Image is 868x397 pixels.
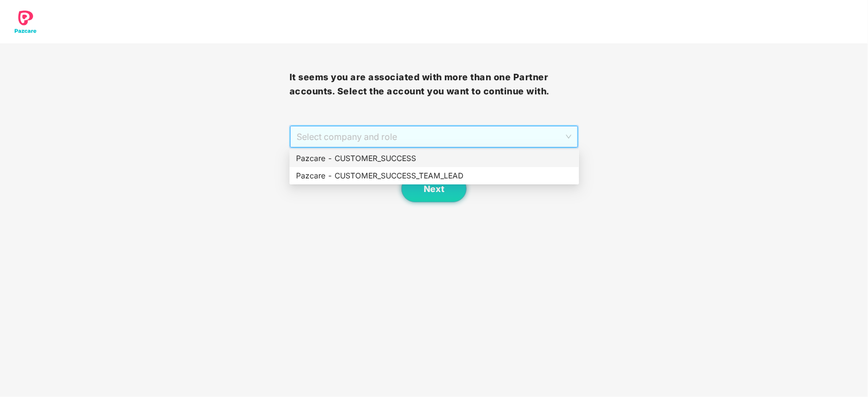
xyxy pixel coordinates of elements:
button: Next [401,175,467,202]
div: Pazcare - CUSTOMER_SUCCESS [290,150,579,167]
div: Pazcare - CUSTOMER_SUCCESS_TEAM_LEAD [296,170,573,182]
span: Next [424,184,444,194]
div: Pazcare - CUSTOMER_SUCCESS_TEAM_LEAD [290,167,579,184]
span: Select company and role [297,126,572,147]
div: Pazcare - CUSTOMER_SUCCESS [296,152,573,164]
h3: It seems you are associated with more than one Partner accounts. Select the account you want to c... [290,71,579,98]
